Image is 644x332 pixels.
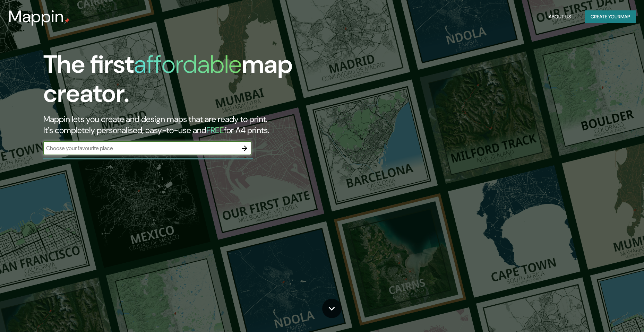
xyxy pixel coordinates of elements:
input: Choose your favourite place [43,144,238,152]
h5: FREE [206,125,224,136]
button: About Us [546,10,574,23]
h2: Mappin lets you create and design maps that are ready to print. It's completely personalised, eas... [43,114,366,136]
button: Create yourmap [585,10,636,23]
h1: affordable [134,48,242,80]
img: mappin-pin [64,18,70,24]
h1: The first map creator. [43,50,366,114]
h3: Mappin [8,7,64,26]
